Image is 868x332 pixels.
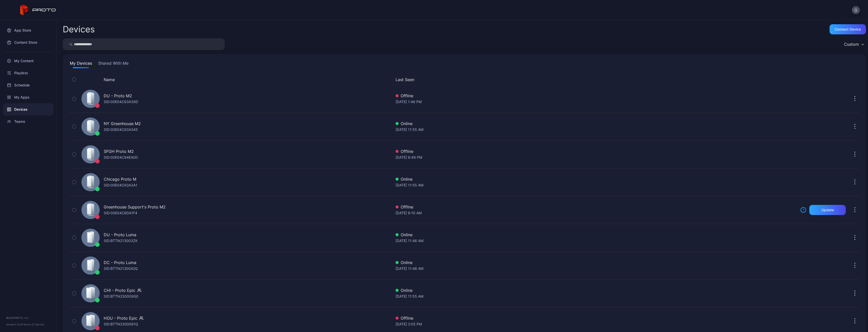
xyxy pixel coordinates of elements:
[396,287,796,293] div: Online
[396,93,796,99] div: Offline
[396,321,796,327] div: [DATE] 2:05 PM
[3,24,53,36] a: App Store
[104,127,138,133] div: SID: 00E04C93A345
[3,115,53,128] a: Teams
[830,24,866,34] button: Connect device
[104,204,166,210] div: Greenhouse Support's Proto M2
[396,266,796,272] div: [DATE] 11:46 AM
[104,182,137,188] div: SID: 00E04C93A3A1
[104,287,135,293] div: CHI - Proto Epic
[3,55,53,67] a: My Content
[396,315,796,321] div: Offline
[850,77,860,83] div: Options
[396,259,796,266] div: Online
[104,232,136,238] div: DU - Proto Luma
[396,77,794,83] button: Last Seen
[104,77,115,83] button: Name
[104,121,141,127] div: NY Greenhouse M2
[63,25,95,34] h2: Devices
[104,266,138,272] div: SID: BTTN2130042Q
[104,93,132,99] div: DU - Proto M2
[104,154,138,160] div: SID: 00E04C94EA0D
[809,205,846,215] button: Update
[396,176,796,182] div: Online
[396,148,796,154] div: Offline
[852,6,860,14] button: G
[69,60,93,68] button: My Devices
[104,238,138,244] div: SID: BTTN213003ZK
[104,315,137,321] div: HOU - Proto Epic
[104,210,137,216] div: SID: 00E04C6DA1F4
[104,321,138,327] div: SID: BTTN2300091Q
[97,60,129,68] button: Shared With Me
[3,36,53,49] a: Content Store
[104,259,136,266] div: DC - Proto Luma
[835,27,861,31] div: Connect device
[23,323,44,326] a: Terms Of Service
[104,176,136,182] div: Chicago Proto M
[3,103,53,115] a: Devices
[841,38,866,50] button: Custom
[104,99,138,105] div: SID: 00E04C93A39D
[396,99,796,105] div: [DATE] 1:46 PM
[396,232,796,238] div: Online
[396,204,796,210] div: Offline
[3,79,53,91] a: Schedule
[396,293,796,299] div: [DATE] 11:55 AM
[396,121,796,127] div: Online
[396,210,796,216] div: [DATE] 8:10 AM
[821,208,834,212] div: Update
[3,67,53,79] a: Playlists
[6,316,50,320] div: © 2025 PROTO, Inc.
[844,42,859,47] div: Custom
[6,323,23,326] span: Version 1.12.0 •
[104,293,138,299] div: SID: BTTN230009G0
[396,238,796,244] div: [DATE] 11:46 AM
[396,182,796,188] div: [DATE] 11:55 AM
[3,91,53,103] a: My Apps
[104,148,134,154] div: SFGH Proto M2
[798,77,844,83] div: Update Device
[396,154,796,160] div: [DATE] 6:49 PM
[396,127,796,133] div: [DATE] 11:55 AM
